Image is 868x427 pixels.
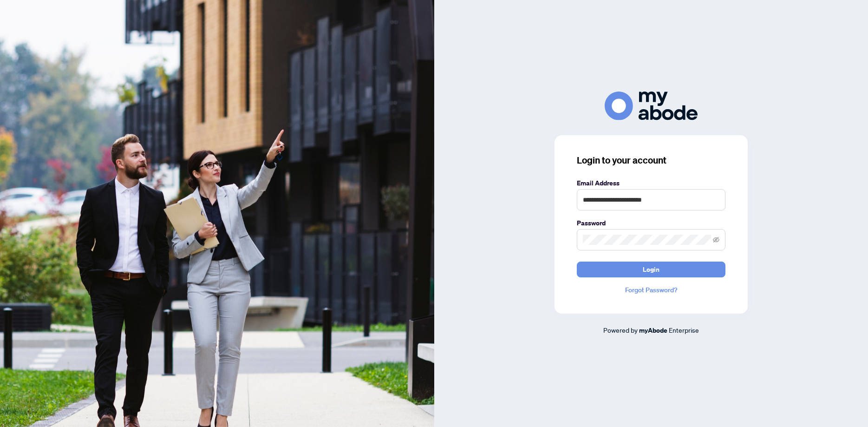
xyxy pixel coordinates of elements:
a: myAbode [639,325,667,335]
img: ma-logo [605,92,698,120]
span: Powered by [603,326,638,334]
button: Login [577,262,725,277]
span: eye-invisible [713,236,719,243]
h3: Login to your account [577,154,725,167]
label: Password [577,218,725,228]
a: Forgot Password? [577,285,725,295]
span: Login [643,262,659,277]
label: Email Address [577,178,725,188]
span: Enterprise [669,326,699,334]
